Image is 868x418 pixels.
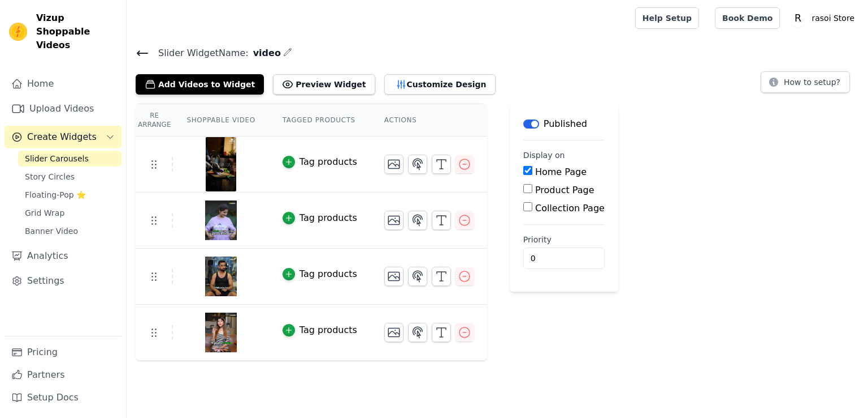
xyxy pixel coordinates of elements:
button: Create Widgets [5,126,121,148]
button: R rasoi Store [789,8,859,28]
p: rasoi Store [807,8,859,28]
span: Banner Video [25,225,78,237]
a: Home [5,72,121,95]
button: Change Thumbnail [384,211,403,230]
button: Preview Widget [273,74,375,95]
a: Book Demo [715,7,780,29]
button: How to setup? [761,71,850,93]
th: Tagged Products [269,104,371,137]
label: Home Page [535,167,587,177]
a: Settings [5,270,121,292]
a: Upload Videos [5,97,121,120]
span: Story Circles [25,171,75,182]
p: Published [544,117,587,131]
legend: Display on [523,150,565,161]
img: Vizup [9,23,27,41]
th: Actions [371,104,487,137]
button: Customize Design [384,74,496,95]
label: Priority [523,234,605,245]
button: Add Videos to Widget [136,74,264,95]
span: Vizup Shoppable Videos [36,11,117,52]
button: Change Thumbnail [384,267,403,286]
span: Floating-Pop ⭐ [25,189,86,201]
span: Create Widgets [27,130,97,144]
a: Banner Video [18,223,121,239]
div: Edit Name [283,45,292,61]
img: vizup-images-45f9.png [205,305,237,360]
a: How to setup? [761,79,850,90]
span: Slider Widget Name: [149,46,249,60]
div: Tag products [300,211,357,225]
img: vizup-images-8e0a.png [205,137,237,191]
a: Floating-Pop ⭐ [18,187,121,203]
span: Slider Carousels [25,153,89,164]
a: Pricing [5,341,121,364]
label: Collection Page [535,203,605,214]
div: Tag products [300,323,357,337]
a: Slider Carousels [18,151,121,167]
button: Change Thumbnail [384,323,403,342]
button: Tag products [283,155,357,169]
div: Tag products [300,267,357,281]
span: Grid Wrap [25,207,64,219]
img: vizup-images-31a9.png [205,193,237,248]
a: Help Setup [635,7,699,29]
button: Tag products [283,267,357,281]
text: R [795,12,801,24]
img: vizup-images-95ac.png [205,249,237,304]
a: Partners [5,364,121,386]
button: Tag products [283,323,357,337]
a: Grid Wrap [18,205,121,221]
button: Change Thumbnail [384,155,403,174]
label: Product Page [535,185,594,195]
a: Story Circles [18,169,121,185]
div: Tag products [300,155,357,169]
span: video [249,46,281,60]
a: Analytics [5,245,121,267]
button: Tag products [283,211,357,225]
th: Re Arrange [136,104,173,137]
th: Shoppable Video [173,104,268,137]
a: Setup Docs [5,386,121,409]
